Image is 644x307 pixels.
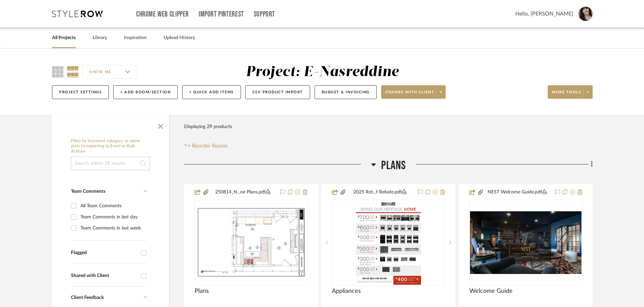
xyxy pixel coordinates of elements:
[246,65,399,79] div: Project: E-Nasreddine
[470,211,581,274] img: Welcome Guide
[356,201,421,285] img: Appliances
[182,85,241,99] button: + Quick Add Items
[136,11,189,17] a: Chrome Web Clipper
[548,85,593,99] button: More tools
[515,10,573,18] span: Hello, [PERSON_NAME]
[195,207,307,278] img: Plans
[199,11,244,17] a: Import Pinterest
[52,85,109,99] button: Project Settings
[192,142,228,150] span: Reorder Rooms
[93,33,107,42] a: Library
[470,200,582,285] div: 0
[124,33,147,42] a: Inspiration
[154,118,167,132] button: Close
[80,201,145,211] div: All Team Comments
[184,120,232,133] div: Displaying 29 products
[381,85,446,99] button: Share with client
[209,188,276,196] button: 250814_N...ne Plans.pdf
[80,212,145,222] div: Team Comments in last day
[80,223,145,234] div: Team Comments in last week
[578,7,593,21] img: avatar
[184,142,228,150] button: Reorder Rooms
[552,90,581,100] span: More tools
[245,85,310,99] button: CSV Product Import
[113,85,178,99] button: + Add Room/Section
[381,158,406,173] span: Plans
[469,287,513,295] span: Welcome Guide
[71,273,138,279] div: Shared with Client
[164,33,195,42] a: Upload History
[385,90,435,100] span: Share with client
[315,85,377,99] button: Budget & Invoicing
[71,295,104,300] span: Client Feedback
[71,189,105,194] span: Team Comments
[346,188,413,196] button: 2025 Rot...f Rebate.pdf
[71,157,150,170] input: Search within 29 results
[195,287,209,295] span: Plans
[332,287,361,295] span: Appliances
[52,33,76,42] a: All Projects
[71,139,150,154] h6: Filter by keyword, category or name prior to exporting to Excel or Bulk Actions
[484,188,551,196] button: NEST Welcome Guide.pdf
[71,250,138,256] div: Flagged
[254,11,275,17] a: Support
